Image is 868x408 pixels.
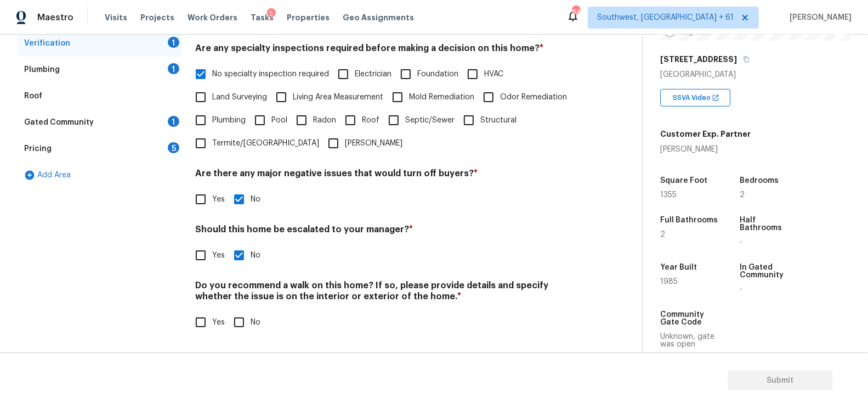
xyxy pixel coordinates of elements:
[405,115,455,126] span: Septic/Sewer
[313,115,336,126] span: Radon
[660,69,850,80] div: [GEOGRAPHIC_DATA]
[195,43,581,58] h4: Are any specialty inspections required before making a decision on this home?
[660,128,751,139] h5: Customer Exp. Partner
[409,92,474,103] span: Mold Remediation
[37,12,73,23] span: Maestro
[195,168,581,183] h4: Are there any major negative issues that would turn off buyers?
[740,238,742,246] span: -
[660,216,718,224] h5: Full Bathrooms
[660,311,719,326] h5: Community Gate Code
[740,191,745,199] span: 2
[24,117,94,128] div: Gated Community
[18,162,182,188] div: Add Area
[24,91,42,102] div: Roof
[212,317,225,328] span: Yes
[362,115,379,126] span: Roof
[660,177,707,185] h5: Square Foot
[24,64,60,75] div: Plumbing
[188,12,237,23] span: Work Orders
[500,92,567,103] span: Odor Remediation
[673,92,715,103] span: SSVA Video
[195,280,581,306] h4: Do you recommend a walk on this home? If so, please provide details and specify whether the issue...
[660,191,677,199] span: 1355
[660,144,751,155] div: [PERSON_NAME]
[140,12,174,23] span: Projects
[740,264,798,279] h5: In Gated Community
[287,12,330,23] span: Properties
[212,194,225,205] span: Yes
[195,224,581,239] h4: Should this home be escalated to your manager?
[267,8,276,19] div: 5
[251,14,274,21] span: Tasks
[168,116,179,127] div: 1
[660,231,665,238] span: 2
[417,69,458,80] span: Foundation
[293,92,383,103] span: Living Area Measurement
[212,92,267,103] span: Land Surveying
[251,194,260,205] span: No
[660,89,730,107] div: SSVA Video
[271,115,287,126] span: Pool
[212,69,329,80] span: No specialty inspection required
[355,69,392,80] span: Electrician
[785,12,852,23] span: [PERSON_NAME]
[212,138,319,149] span: Termite/[GEOGRAPHIC_DATA]
[343,12,414,23] span: Geo Assignments
[484,69,503,80] span: HVAC
[660,333,714,348] span: Unknown, gate was open
[740,286,742,293] span: -
[251,317,260,328] span: No
[741,54,751,64] button: Copy Address
[660,54,737,65] h5: [STREET_ADDRESS]
[168,37,179,48] div: 1
[660,278,678,286] span: 1985
[212,250,225,261] span: Yes
[740,177,779,185] h5: Bedrooms
[105,12,127,23] span: Visits
[740,216,798,232] h5: Half Bathrooms
[24,143,52,154] div: Pricing
[212,115,246,126] span: Plumbing
[597,12,734,23] span: Southwest, [GEOGRAPHIC_DATA] + 61
[251,250,260,261] span: No
[712,94,719,102] img: Open In New Icon
[345,138,402,149] span: [PERSON_NAME]
[572,7,580,18] div: 841
[660,264,697,271] h5: Year Built
[168,63,179,74] div: 1
[24,38,70,49] div: Verification
[168,142,179,153] div: 5
[480,115,517,126] span: Structural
